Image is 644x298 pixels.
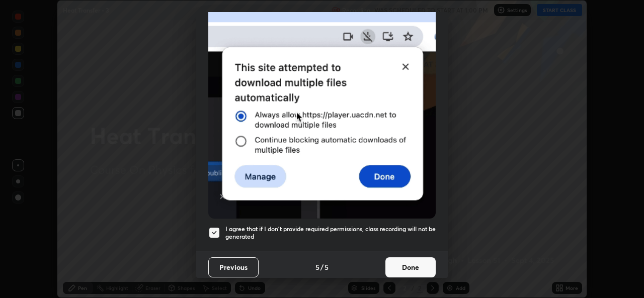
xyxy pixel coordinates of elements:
[385,257,436,277] button: Done
[225,225,436,241] h5: I agree that if I don't provide required permissions, class recording will not be generated
[208,257,259,277] button: Previous
[320,262,324,272] h4: /
[315,262,319,272] h4: 5
[325,262,329,272] h4: 5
